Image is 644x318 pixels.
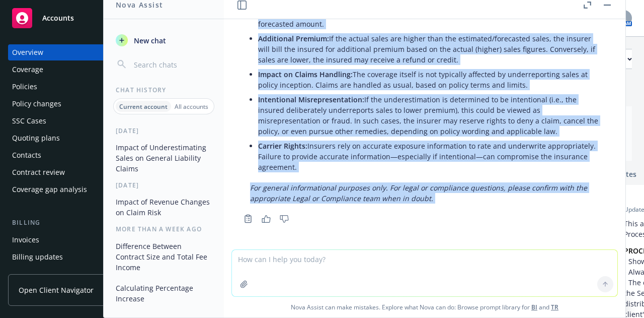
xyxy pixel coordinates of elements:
[112,31,216,49] button: New chat
[104,225,224,233] div: More than a week ago
[112,194,216,221] button: Impact of Revenue Changes on Claim Risk
[12,147,41,163] div: Contacts
[12,61,43,78] div: Coverage
[104,126,224,135] div: [DATE]
[12,130,60,146] div: Quoting plans
[276,212,292,226] button: Thumbs down
[258,94,599,137] p: If the underestimation is determined to be intentional (i.e., the insured deliberately underrepor...
[8,218,133,228] div: Billing
[12,249,63,265] div: Billing updates
[8,147,133,163] a: Contacts
[42,14,74,22] span: Accounts
[8,96,133,112] a: Policy changes
[8,79,133,95] a: Policies
[119,102,168,111] p: Current account
[250,183,587,203] em: For general informational purposes only. For legal or compliance questions, please confirm with t...
[8,113,133,129] a: SSC Cases
[8,249,133,265] a: Billing updates
[112,280,216,307] button: Calculating Percentage Increase
[19,285,94,295] span: Open Client Navigator
[531,303,537,311] a: BI
[258,141,599,172] p: Insurers rely on accurate exposure information to rate and underwrite appropriately. Failure to p...
[258,69,599,90] p: The coverage itself is not typically affected by underreporting sales at policy inception. Claims...
[12,96,61,112] div: Policy changes
[8,61,133,78] a: Coverage
[104,181,224,189] div: [DATE]
[258,70,353,79] span: Impact on Claims Handling:
[12,79,37,95] div: Policies
[258,33,599,65] p: If the actual sales are higher than the estimated/forecasted sales, the insurer will bill the ins...
[12,44,43,60] div: Overview
[132,57,212,72] input: Search chats
[8,130,133,146] a: Quoting plans
[132,35,166,46] span: New chat
[8,164,133,180] a: Contract review
[8,44,133,60] a: Overview
[104,86,224,94] div: Chat History
[258,95,364,104] span: Intentional Misrepresentation:
[8,4,133,32] a: Accounts
[616,169,636,181] span: Notes
[12,164,65,180] div: Contract review
[112,238,216,276] button: Difference Between Contract Size and Total Fee Income
[12,181,87,198] div: Coverage gap analysis
[12,232,39,248] div: Invoices
[112,139,216,177] button: Impact of Underestimating Sales on General Liability Claims
[244,214,253,223] svg: Copy to clipboard
[258,141,307,151] span: Carrier Rights:
[258,34,329,43] span: Additional Premium:
[8,181,133,198] a: Coverage gap analysis
[12,113,46,129] div: SSC Cases
[551,303,558,311] a: TR
[228,297,621,317] span: Nova Assist can make mistakes. Explore what Nova can do: Browse prompt library for and
[8,232,133,248] a: Invoices
[175,102,208,111] p: All accounts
